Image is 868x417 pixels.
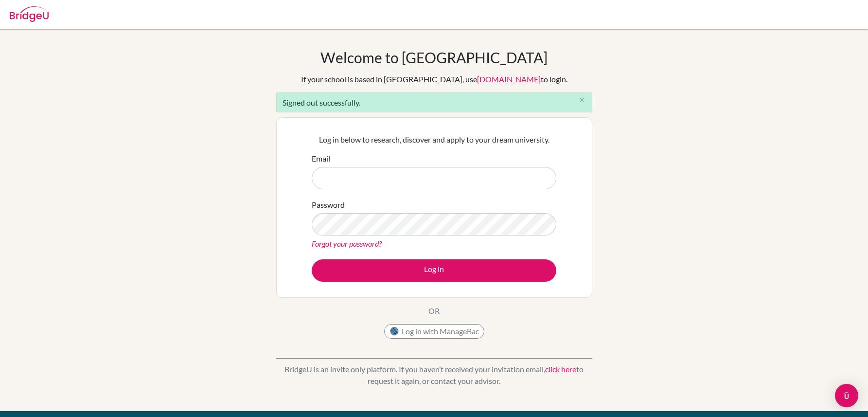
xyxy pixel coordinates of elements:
[312,134,556,145] p: Log in below to research, discover and apply to your dream university.
[835,384,858,407] div: Open Intercom Messenger
[312,199,345,211] label: Password
[572,93,592,108] button: Close
[477,74,541,84] a: [DOMAIN_NAME]
[276,92,592,112] div: Signed out successfully.
[428,305,440,317] p: OR
[301,73,567,85] div: If your school is based in [GEOGRAPHIC_DATA], use to login.
[312,239,382,248] a: Forgot your password?
[276,363,592,387] p: BridgeU is an invite only platform. If you haven’t received your invitation email, to request it ...
[320,49,548,66] h1: Welcome to [GEOGRAPHIC_DATA]
[578,96,585,104] i: close
[10,6,49,22] img: Bridge-U
[312,259,556,282] button: Log in
[384,324,484,339] button: Log in with ManageBac
[545,364,576,374] a: click here
[312,153,330,164] label: Email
